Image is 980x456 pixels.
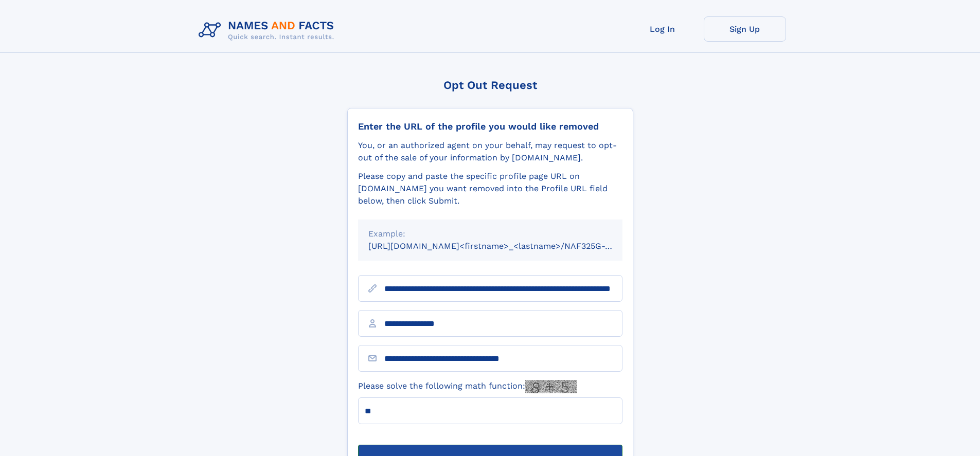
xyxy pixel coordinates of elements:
[368,228,612,240] div: Example:
[194,16,343,44] img: Logo Names and Facts
[621,16,704,42] a: Log In
[704,16,786,42] a: Sign Up
[347,79,633,92] div: Opt Out Request
[358,139,622,164] div: You, or an authorized agent on your behalf, may request to opt-out of the sale of your informatio...
[358,121,622,132] div: Enter the URL of the profile you would like removed
[368,241,642,251] small: [URL][DOMAIN_NAME]<firstname>_<lastname>/NAF325G-xxxxxxxx
[358,380,577,393] label: Please solve the following math function:
[358,170,622,207] div: Please copy and paste the specific profile page URL on [DOMAIN_NAME] you want removed into the Pr...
